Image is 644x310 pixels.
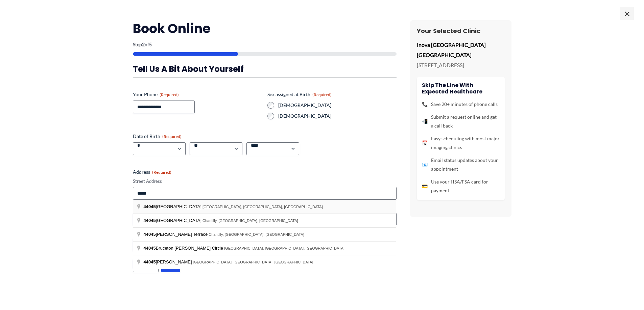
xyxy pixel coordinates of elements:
[417,27,505,35] h3: Your Selected Clinic
[133,133,182,140] legend: Date of Birth
[422,156,500,173] li: Email status updates about your appointment
[417,60,505,70] p: [STREET_ADDRESS]
[160,92,179,97] span: (Required)
[312,92,332,97] span: (Required)
[144,246,156,251] span: 44045
[133,91,262,98] label: Your Phone
[144,218,156,223] span: 44045
[149,41,152,47] span: 5
[133,20,397,37] h2: Book Online
[142,41,145,47] span: 2
[267,91,332,98] legend: Sex assigned at Birth
[422,117,428,126] span: 📲
[133,169,171,175] legend: Address
[422,113,500,130] li: Submit a request online and get a call back
[422,160,428,169] span: 📧
[144,259,193,264] span: [PERSON_NAME]
[202,219,298,223] span: Chantilly, [GEOGRAPHIC_DATA], [GEOGRAPHIC_DATA]
[422,100,500,109] li: Save 20+ minutes of phone calls
[422,82,500,95] h4: Skip the line with Expected Healthcare
[133,42,397,47] p: Step of
[144,232,156,237] span: 44045
[422,100,428,109] span: 📞
[224,246,344,250] span: [GEOGRAPHIC_DATA], [GEOGRAPHIC_DATA], [GEOGRAPHIC_DATA]
[133,178,397,185] label: Street Address
[144,246,224,251] span: Bruceton [PERSON_NAME] Circle
[152,170,171,175] span: (Required)
[422,182,428,191] span: 💳
[144,218,202,223] span: [GEOGRAPHIC_DATA]
[144,259,156,264] span: 44045
[209,232,304,236] span: Chantilly, [GEOGRAPHIC_DATA], [GEOGRAPHIC_DATA]
[144,232,209,237] span: [PERSON_NAME] Terrace
[193,260,313,264] span: [GEOGRAPHIC_DATA], [GEOGRAPHIC_DATA], [GEOGRAPHIC_DATA]
[417,40,505,60] p: Inova [GEOGRAPHIC_DATA] [GEOGRAPHIC_DATA]
[133,64,397,74] h3: Tell us a bit about yourself
[202,205,323,209] span: [GEOGRAPHIC_DATA], [GEOGRAPHIC_DATA], [GEOGRAPHIC_DATA]
[162,134,182,139] span: (Required)
[620,7,634,20] span: ×
[144,204,202,209] span: [GEOGRAPHIC_DATA]
[144,204,156,209] span: 44045
[278,113,397,119] label: [DEMOGRAPHIC_DATA]
[422,134,500,152] li: Easy scheduling with most major imaging clinics
[278,102,397,109] label: [DEMOGRAPHIC_DATA]
[422,177,500,195] li: Use your HSA/FSA card for payment
[422,139,428,147] span: 📅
